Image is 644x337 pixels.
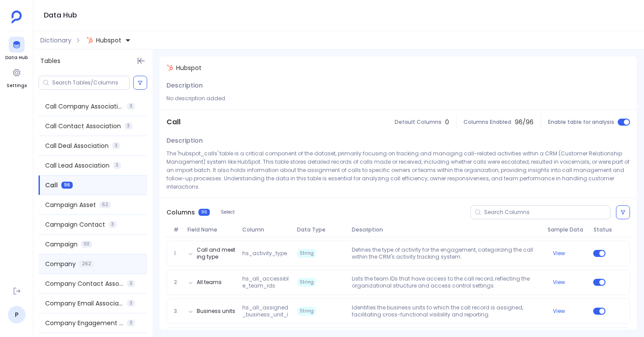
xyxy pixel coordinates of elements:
button: View [553,279,565,286]
span: Enable table for analysis [548,119,614,126]
span: Company [45,260,76,268]
span: Settings [7,82,27,89]
span: Description [166,81,203,90]
span: Columns Enabled [464,119,511,126]
button: Call and meeting type [197,246,236,260]
span: 0 [445,118,449,126]
span: 96 [198,209,210,216]
button: Hubspot [85,33,133,47]
span: Call Company Association [45,102,124,111]
span: Campaign Asset [45,200,96,209]
span: 1. [170,250,184,257]
span: 52 [99,201,111,208]
span: 3 [113,162,121,169]
span: Hubspot [176,63,202,72]
h1: Data Hub [44,9,77,21]
span: 3 [109,221,117,228]
a: Data Hub [5,37,28,61]
span: Company Contact Association [45,279,124,288]
span: Call Lead Association [45,161,110,170]
span: # [170,226,184,233]
div: Tables [33,49,152,72]
span: 2. [170,279,184,286]
span: hs_all_assigned_business_unit_ids [239,304,294,318]
span: Default Columns [395,119,442,126]
a: Settings [7,65,27,89]
span: Call Contact Association [45,122,121,130]
span: 3. [170,308,184,315]
p: No description added. [166,94,630,102]
span: Company Email Association [45,299,124,308]
span: 3 [127,300,135,307]
span: Data Type [294,226,348,233]
span: Company Engagement Association [45,319,124,327]
img: petavue logo [11,11,22,24]
span: String [297,307,316,316]
span: Sample Data [544,226,590,233]
span: Description [166,136,203,145]
span: 262 [79,260,94,267]
input: Search Columns [484,209,610,216]
span: 101 [81,241,92,248]
span: Columns [166,208,195,217]
span: 96 [61,182,73,189]
span: Campaign [45,240,78,249]
span: Call Deal Association [45,141,109,150]
span: String [297,249,316,258]
span: 3 [127,280,135,287]
input: Search Tables/Columns [52,79,129,86]
span: Call [166,117,180,127]
span: Status [590,226,609,233]
span: 3 [127,319,135,326]
span: Call [45,181,58,190]
span: 96 / 96 [515,118,534,126]
p: The 'hubspot_calls' table is a critical component of the dataset, primarily focusing on tracking ... [166,149,630,191]
span: 3 [112,142,120,149]
span: Dictionary [40,36,71,45]
span: Data Hub [5,54,28,61]
span: 3 [124,123,132,130]
p: Identifies the business units to which the call record is assigned, facilitating cross-functional... [348,304,544,318]
button: View [553,250,565,257]
span: Column [239,226,294,233]
button: Hide Tables [135,55,147,67]
button: Select [215,207,241,218]
span: Field Name [184,226,239,233]
button: Business units [197,308,235,315]
span: hs_activity_type [239,250,294,257]
img: hubspot.svg [166,64,173,71]
p: Defines the type of activity for the engagement, categorizing the call within the CRM's activity ... [348,246,544,260]
button: View [553,308,565,315]
p: Lists the team IDs that have access to the call record, reflecting the organizational structure a... [348,275,544,289]
span: 3 [127,103,135,110]
button: All teams [197,279,222,286]
a: P [8,306,25,323]
span: Description [348,226,545,233]
img: hubspot.svg [86,37,93,44]
span: Campaign Contact [45,220,105,229]
span: Hubspot [96,36,121,45]
span: hs_all_accessible_team_ids [239,275,294,289]
span: String [297,278,316,287]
